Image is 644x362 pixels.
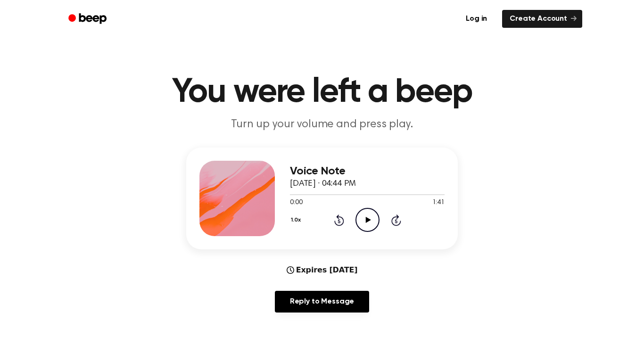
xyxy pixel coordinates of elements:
a: Beep [62,10,115,28]
h3: Voice Note [290,165,445,178]
p: Turn up your volume and press play. [141,117,503,132]
a: Log in [456,8,496,30]
a: Reply to Message [275,291,369,313]
span: [DATE] · 04:44 PM [290,180,356,188]
a: Create Account [502,10,582,28]
span: 1:41 [432,198,445,208]
div: Expires [DATE] [287,264,358,276]
h1: You were left a beep [81,75,563,109]
button: 1.0x [290,212,304,228]
span: 0:00 [290,198,302,208]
